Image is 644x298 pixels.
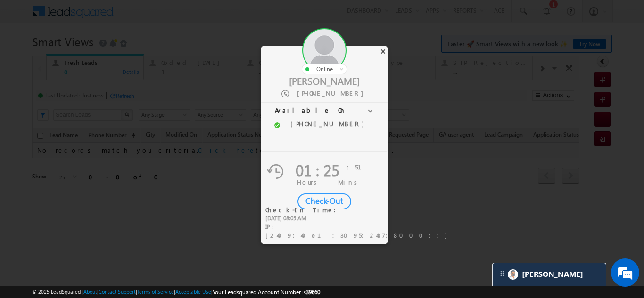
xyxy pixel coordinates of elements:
[297,193,351,209] div: Check-Out
[297,89,368,97] span: [PHONE_NUMBER]
[572,145,589,152] span: Owner
[516,143,567,155] a: ReferringClientId
[213,289,320,296] span: Your Leadsquared Account Number is
[522,270,583,279] span: Carter
[573,39,606,49] a: Try Now
[311,143,348,155] a: Lead Stage
[46,56,144,80] a: Fresh Leads0
[139,109,190,121] a: Any Stage
[261,102,388,119] h3: Available On
[261,74,388,87] div: [PERSON_NAME]
[45,143,83,155] a: Lead Name
[99,289,136,295] a: Contact Support
[562,195,579,211] span: next
[338,56,436,80] a: Lead Type...
[89,199,180,209] div: 1 - 1 of 1
[12,87,172,223] textarea: Type your message and hit 'Enter'
[541,195,559,211] span: 1
[32,288,320,297] span: © 2025 LeadSquared | | | | |
[338,178,361,186] span: Mins
[161,59,235,66] div: Coded [DATE]
[259,59,332,66] div: Coded MTD
[286,110,298,119] a: Show All Items
[303,109,354,121] a: Any Lead Distribution
[296,159,339,180] span: 01 : 25
[303,111,351,119] span: Any Lead Distribution
[532,90,574,101] button: Actions
[161,68,235,75] div: 1
[108,123,160,134] a: All Time
[265,231,452,239] span: [2409:40e1:3095:24a7:8000::]
[83,289,97,295] a: About
[372,158,407,183] div: [DATE] 09:29 AM
[109,124,157,133] span: All Time
[160,143,216,155] a: Phone Number (sorted descending)
[128,231,171,244] em: Start Chat
[372,144,404,151] span: Modified On
[235,166,269,175] div: 1
[139,109,190,121] div: Lead Stage Filter
[416,144,510,151] span: Application Status First time Drop Off
[435,56,533,80] a: STP Rejection Reason...
[195,109,246,121] a: Any Source
[297,178,320,186] span: Hours
[265,223,452,240] div: IP :
[251,109,299,121] input: Type to Search
[316,65,333,72] span: online
[49,49,158,62] div: Chat with us now
[273,143,310,155] a: Lead Score
[73,202,81,206] span: select
[137,289,174,295] a: Terms of Service
[356,68,429,75] div: ...
[175,289,211,295] a: Acceptable Use
[32,200,50,208] div: Show
[231,143,272,155] a: Call Duration
[235,144,268,151] span: Call Duration
[61,167,119,174] a: [PERSON_NAME] disari
[508,269,518,280] img: Carter
[303,109,353,121] div: Lead Distribution Filter
[572,166,634,175] div: [PERSON_NAME]
[416,162,511,179] div: BankDetails Page Completed
[306,289,320,296] span: 39660
[378,46,388,56] div: ×
[519,195,536,211] span: prev
[356,59,429,66] div: Lead Type
[316,144,343,151] span: Lead Stage
[220,67,238,76] div: Details
[37,146,43,152] input: Check all records
[195,109,246,121] div: Lead Source Filter
[316,162,363,179] div: Code Generated
[241,56,339,80] a: Coded MTD...
[453,59,527,66] div: STP Rejection Reason
[53,109,122,121] input: Search Leads
[265,214,452,223] div: [DATE] 08:05 AM
[165,145,203,152] span: Phone Number
[368,143,409,155] a: Modified On
[16,49,40,62] img: d_60004797649_company_0_60004797649
[278,144,305,151] span: Lead Score
[562,196,579,211] a: next
[116,92,134,99] div: Refresh
[265,206,452,214] div: Check-In Time:
[58,200,73,210] span: 25
[64,68,138,75] div: 0
[278,166,306,175] div: 450
[259,68,332,75] div: ...
[520,144,562,151] span: ReferringClientId
[251,109,298,121] div: Owner Filter
[519,196,536,211] a: prev
[165,162,224,178] a: +xx-xxxxxxxx21
[453,68,527,75] div: ...
[64,59,138,66] div: Fresh Leads
[124,112,129,117] img: Search
[143,54,241,81] a: Coded [DATE]1Details
[54,124,101,133] span: Last Activity
[447,39,606,48] span: Faster 🚀 Smart Views with a new look ✨
[139,111,187,119] span: Any Stage
[347,163,373,171] span: :51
